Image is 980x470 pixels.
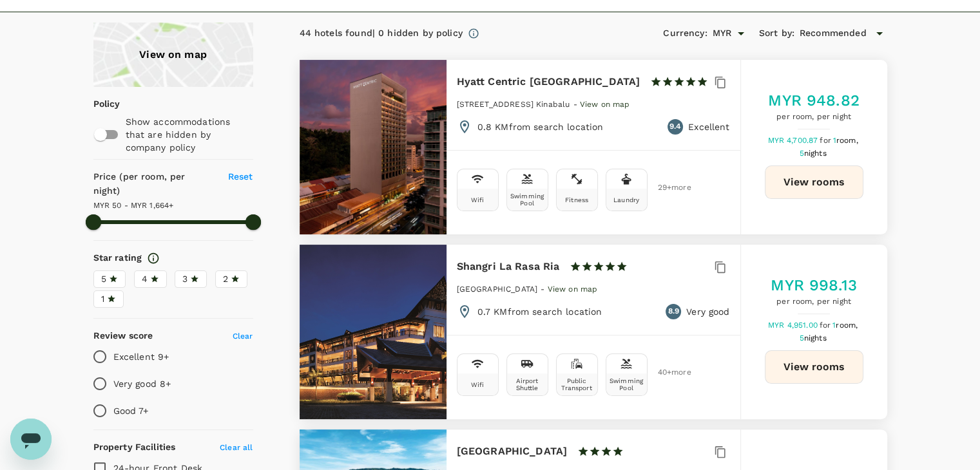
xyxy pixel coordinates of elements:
[767,136,820,145] span: MYR 4,700.87
[832,321,860,330] span: 1
[457,73,640,91] h6: Hyatt Centric [GEOGRAPHIC_DATA]
[471,381,485,388] div: Wifi
[548,283,598,294] a: View on map
[223,272,228,286] span: 2
[101,272,106,286] span: 5
[609,377,644,391] div: Swimming Pool
[510,193,545,207] div: Swimming Pool
[101,292,104,306] span: 1
[113,377,171,390] p: Very good 8+
[833,136,860,145] span: 1
[220,443,253,452] span: Clear all
[233,332,253,341] span: Clear
[759,26,794,41] h6: Sort by :
[771,296,857,308] span: per room, per night
[799,334,828,343] span: 5
[686,305,729,318] p: Very good
[768,90,860,111] h5: MYR 948.82
[457,258,560,276] h6: Shangri La Rasa Ria
[565,196,588,203] div: Fitness
[836,321,858,330] span: room,
[147,252,160,265] svg: Star ratings are awarded to properties to represent the quality of services, facilities, and amen...
[477,120,604,133] p: 0.8 KM from search location
[765,350,863,384] button: View rooms
[799,149,828,158] span: 5
[142,272,148,286] span: 4
[580,99,630,109] a: View on map
[182,272,187,286] span: 3
[457,442,568,460] h6: [GEOGRAPHIC_DATA]
[93,329,153,343] h6: Review score
[457,100,570,109] span: [STREET_ADDRESS] Kinabalu
[836,136,858,145] span: room,
[613,196,639,203] div: Laundry
[663,26,707,41] h6: Currency :
[126,115,252,154] p: Show accommodations that are hidden by company policy
[93,97,102,110] p: Policy
[93,251,142,265] h6: Star rating
[477,305,602,318] p: 0.7 KM from search location
[688,120,729,133] p: Excellent
[93,23,253,87] a: View on map
[541,285,547,294] span: -
[510,377,545,391] div: Airport Shuttle
[113,350,169,363] p: Excellent 9+
[113,404,149,417] p: Good 7+
[10,418,52,460] iframe: Button to launch messaging window
[800,26,867,41] span: Recommended
[228,171,253,182] span: Reset
[580,100,630,109] span: View on map
[768,111,860,124] span: per room, per night
[771,275,857,296] h5: MYR 998.13
[93,201,174,210] span: MYR 50 - MYR 1,664+
[765,165,863,199] button: View rooms
[93,440,176,455] h6: Property Facilities
[669,120,681,133] span: 9.4
[820,136,832,145] span: for
[471,196,485,203] div: Wifi
[820,321,832,330] span: for
[93,170,213,198] h6: Price (per room, per night)
[559,377,595,391] div: Public Transport
[668,305,678,318] span: 8.9
[457,285,538,294] span: [GEOGRAPHIC_DATA]
[548,285,598,294] span: View on map
[658,368,677,377] span: 40 + more
[732,24,750,42] button: Open
[658,183,677,192] span: 29 + more
[804,334,827,343] span: nights
[768,321,820,330] span: MYR 4,951.00
[300,26,463,41] div: 44 hotels found | 0 hidden by policy
[804,149,827,158] span: nights
[573,100,579,109] span: -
